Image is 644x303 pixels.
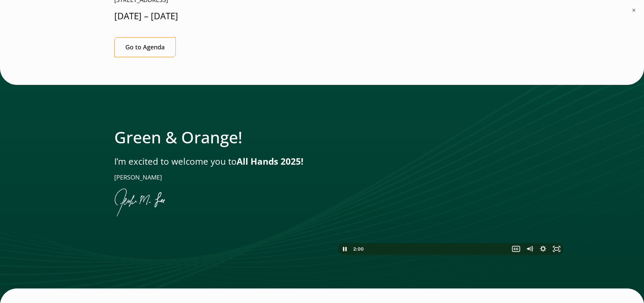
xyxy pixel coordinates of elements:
a: Go to Agenda [114,37,176,57]
h2: Green & Orange! [114,127,308,147]
p: [PERSON_NAME] [114,173,308,182]
p: I’m excited to welcome you to [114,155,308,168]
button: × [630,7,637,14]
strong: All Hands 2025! [237,155,303,167]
